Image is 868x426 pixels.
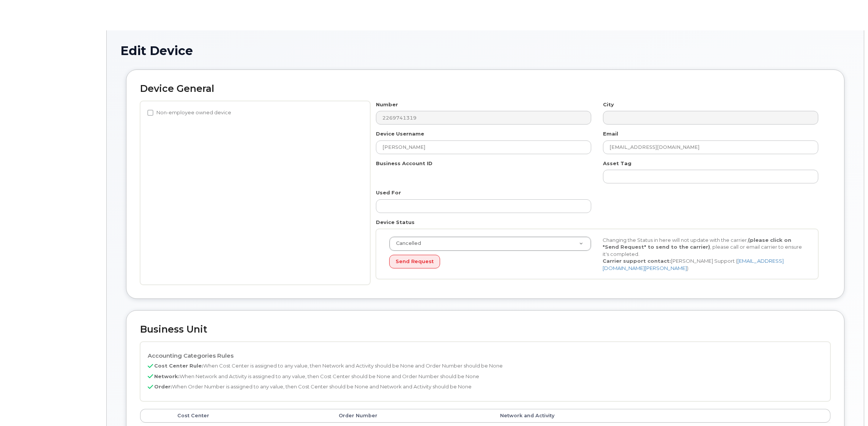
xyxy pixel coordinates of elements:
[603,258,784,271] a: [EMAIL_ADDRESS][DOMAIN_NAME][PERSON_NAME]
[603,160,631,167] label: Asset Tag
[376,160,432,167] label: Business Account ID
[148,383,823,390] p: When Order Number is assigned to any value, then Cost Center should be None and Network and Activ...
[154,383,172,390] b: Order:
[603,101,614,108] label: City
[376,101,398,108] label: Number
[332,409,493,423] th: Order Number
[376,189,401,196] label: Used For
[154,373,180,379] b: Network:
[147,110,153,116] input: Non-employee owned device
[120,44,850,57] h1: Edit Device
[603,130,618,137] label: Email
[493,409,830,423] th: Network and Activity
[140,324,830,335] h2: Business Unit
[147,108,231,117] label: Non-employee owned device
[140,84,830,94] h2: Device General
[376,130,424,137] label: Device Username
[170,409,332,423] th: Cost Center
[390,237,591,251] a: Cancelled
[391,240,421,247] span: Cancelled
[148,362,823,369] p: When Cost Center is assigned to any value, then Network and Activity should be None and Order Num...
[148,353,823,359] h4: Accounting Categories Rules
[154,363,203,369] b: Cost Center Rule:
[603,258,671,264] strong: Carrier support contact:
[597,237,810,272] div: Changing the Status in here will not update with the carrier, , please call or email carrier to e...
[376,219,415,226] label: Device Status
[389,255,440,269] button: Send Request
[148,373,823,380] p: When Network and Activity is assigned to any value, then Cost Center should be None and Order Num...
